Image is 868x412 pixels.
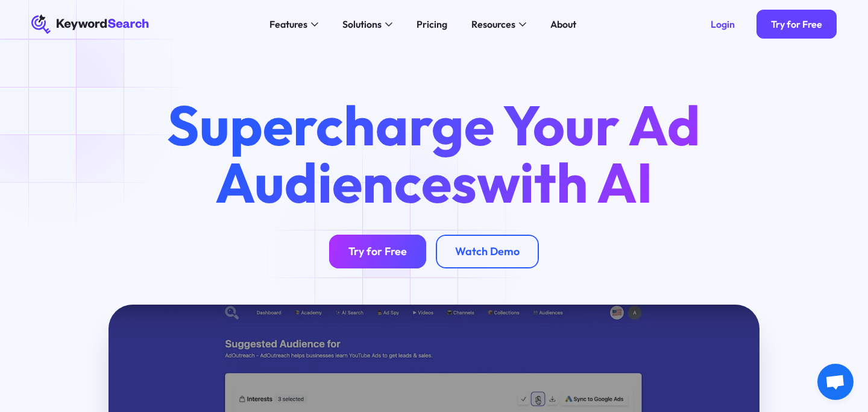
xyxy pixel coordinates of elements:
[471,17,515,31] div: Resources
[342,17,382,31] div: Solutions
[477,147,653,217] span: with AI
[817,364,854,400] div: Open chat
[711,18,735,30] div: Login
[269,17,307,31] div: Features
[348,245,407,259] div: Try for Free
[550,17,576,31] div: About
[771,18,822,30] div: Try for Free
[696,10,749,39] a: Login
[145,97,723,211] h1: Supercharge Your Ad Audiences
[543,14,583,34] a: About
[417,17,447,31] div: Pricing
[756,10,837,39] a: Try for Free
[329,235,426,268] a: Try for Free
[409,14,454,34] a: Pricing
[455,245,520,259] div: Watch Demo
